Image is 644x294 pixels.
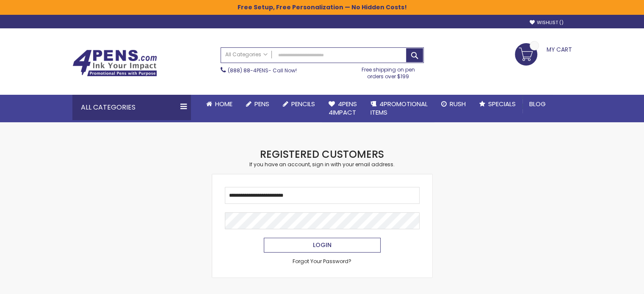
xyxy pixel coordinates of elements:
[322,95,364,122] a: 4Pens4impact
[215,99,232,108] span: Home
[529,99,546,108] span: Blog
[254,99,269,108] span: Pens
[212,161,432,168] div: If you have an account, sign in with your email address.
[264,238,381,253] button: Login
[276,95,322,113] a: Pencils
[291,99,315,108] span: Pencils
[225,51,268,58] span: All Categories
[199,95,239,113] a: Home
[72,49,157,77] img: 4Pens Custom Pens and Promotional Products
[221,48,272,62] a: All Categories
[293,258,351,265] span: Forgot Your Password?
[293,258,351,265] a: Forgot Your Password?
[522,95,553,113] a: Blog
[488,99,516,108] span: Specials
[228,67,268,74] a: (888) 88-4PENS
[364,95,434,122] a: 4PROMOTIONALITEMS
[473,95,522,113] a: Specials
[329,99,357,117] span: 4Pens 4impact
[529,19,563,26] a: Wishlist
[239,95,276,113] a: Pens
[228,67,297,74] span: - Call Now!
[434,95,473,113] a: Rush
[72,95,191,120] div: All Categories
[450,99,466,108] span: Rush
[353,63,424,80] div: Free shipping on pen orders over $199
[260,147,384,161] strong: Registered Customers
[370,99,428,117] span: 4PROMOTIONAL ITEMS
[313,241,332,249] span: Login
